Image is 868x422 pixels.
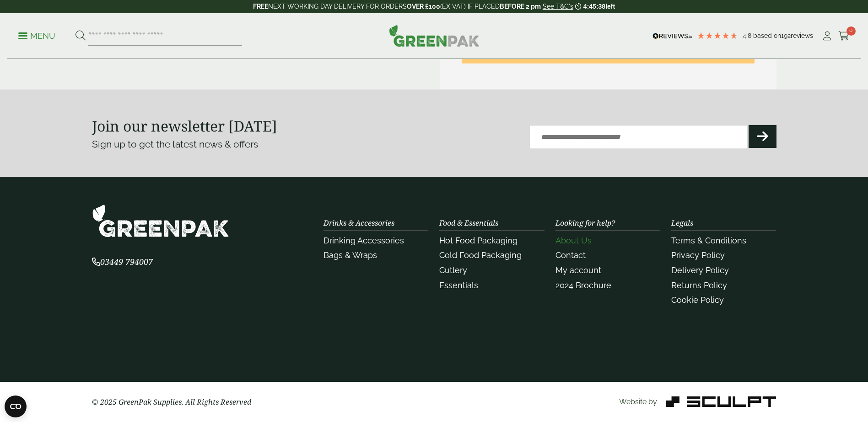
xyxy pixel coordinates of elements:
[781,32,791,39] span: 192
[18,31,55,40] a: Menu
[671,280,727,290] a: Returns Policy
[753,32,781,39] span: Based on
[439,250,522,260] a: Cold Food Packaging
[323,236,404,245] a: Drinking Accessories
[253,3,268,10] strong: FREE
[439,265,467,275] a: Cutlery
[671,236,746,245] a: Terms & Conditions
[652,33,692,39] img: REVIEWS.io
[92,258,153,267] a: 03449 794007
[92,116,277,136] strong: Join our newsletter [DATE]
[92,396,313,407] p: © 2025 GreenPak Supplies. All Rights Reserved
[838,29,850,43] a: 0
[543,3,573,10] a: See T&C's
[671,250,725,260] a: Privacy Policy
[555,250,586,260] a: Contact
[92,137,400,152] p: Sign up to get the latest news & offers
[821,32,833,41] i: My Account
[18,31,55,42] p: Menu
[619,397,657,406] span: Website by
[697,32,738,40] div: 4.8 Stars
[439,280,478,290] a: Essentials
[743,32,753,39] span: 4.8
[407,3,440,10] strong: OVER £100
[323,250,377,260] a: Bags & Wraps
[389,25,480,47] img: GreenPak Supplies
[92,204,229,237] img: GreenPak Supplies
[92,256,153,267] span: 03449 794007
[838,32,850,41] i: Cart
[439,236,518,245] a: Hot Food Packaging
[555,280,611,290] a: 2024 Brochure
[5,396,27,417] button: Open CMP widget
[671,295,724,305] a: Cookie Policy
[791,32,813,39] span: reviews
[555,236,592,245] a: About Us
[605,3,615,10] span: left
[846,26,856,36] span: 0
[583,3,605,10] span: 4:45:38
[555,265,601,275] a: My account
[671,265,729,275] a: Delivery Policy
[500,3,541,10] strong: BEFORE 2 pm
[666,396,776,407] img: Sculpt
